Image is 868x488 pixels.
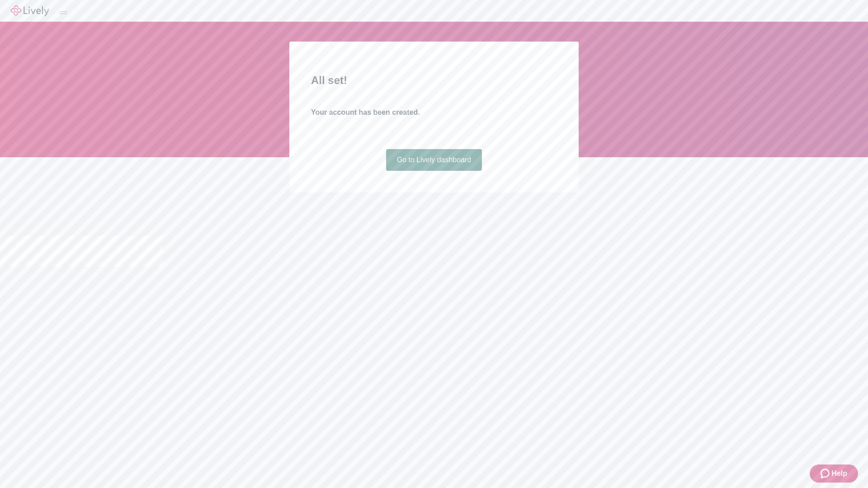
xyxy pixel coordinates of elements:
[831,468,847,479] span: Help
[821,468,831,479] svg: Zendesk support icon
[810,465,858,483] button: Zendesk support iconHelp
[311,72,557,89] h2: All set!
[11,5,49,16] img: Lively
[60,11,67,14] button: Log out
[386,149,482,171] a: Go to Lively dashboard
[311,107,557,118] h4: Your account has been created.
